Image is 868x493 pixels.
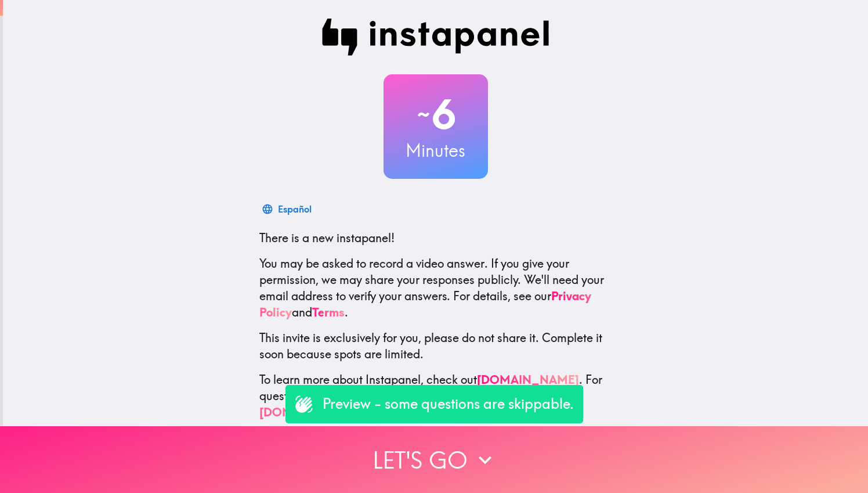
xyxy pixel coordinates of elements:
p: To learn more about Instapanel, check out . For questions or help, email us at . [259,372,612,420]
h2: 6 [384,91,488,138]
p: Preview - some questions are skippable. [323,394,574,414]
a: [DOMAIN_NAME] [477,372,579,387]
a: Privacy Policy [259,289,591,319]
h3: Minutes [384,138,488,163]
a: [EMAIL_ADDRESS][DOMAIN_NAME] [259,388,514,419]
p: This invite is exclusively for you, please do not share it. Complete it soon because spots are li... [259,330,612,362]
p: You may be asked to record a video answer. If you give your permission, we may share your respons... [259,256,612,321]
div: Español [278,201,312,217]
button: Español [259,197,316,221]
img: Instapanel [322,19,549,56]
span: ~ [415,97,432,132]
span: There is a new instapanel! [259,231,395,245]
a: Terms [312,305,345,319]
